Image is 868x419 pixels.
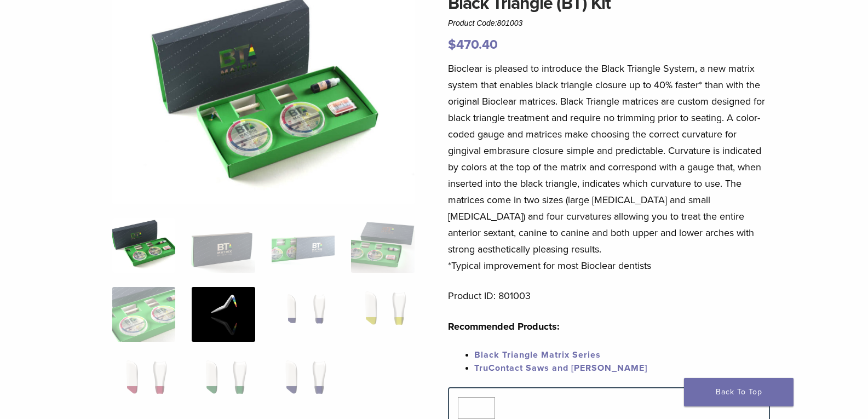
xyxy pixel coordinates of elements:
[112,218,175,273] img: Intro-Black-Triangle-Kit-6-Copy-e1548792917662-324x324.jpg
[351,287,414,342] img: Black Triangle (BT) Kit - Image 8
[272,218,335,273] img: Black Triangle (BT) Kit - Image 3
[448,320,560,332] strong: Recommended Products:
[192,287,255,342] img: Black Triangle (BT) Kit - Image 6
[272,287,335,342] img: Black Triangle (BT) Kit - Image 7
[474,363,647,374] a: TruContact Saws and [PERSON_NAME]
[448,19,522,27] span: Product Code:
[192,218,255,273] img: Black Triangle (BT) Kit - Image 2
[474,349,601,360] a: Black Triangle Matrix Series
[112,287,175,342] img: Black Triangle (BT) Kit - Image 5
[497,19,523,27] span: 801003
[684,378,794,406] a: Back To Top
[272,356,335,411] img: Black Triangle (BT) Kit - Image 11
[448,60,770,274] p: Bioclear is pleased to introduce the Black Triangle System, a new matrix system that enables blac...
[192,356,255,411] img: Black Triangle (BT) Kit - Image 10
[112,356,175,411] img: Black Triangle (BT) Kit - Image 9
[448,288,770,304] p: Product ID: 801003
[351,218,414,273] img: Black Triangle (BT) Kit - Image 4
[448,37,498,53] bdi: 470.40
[448,37,456,53] span: $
